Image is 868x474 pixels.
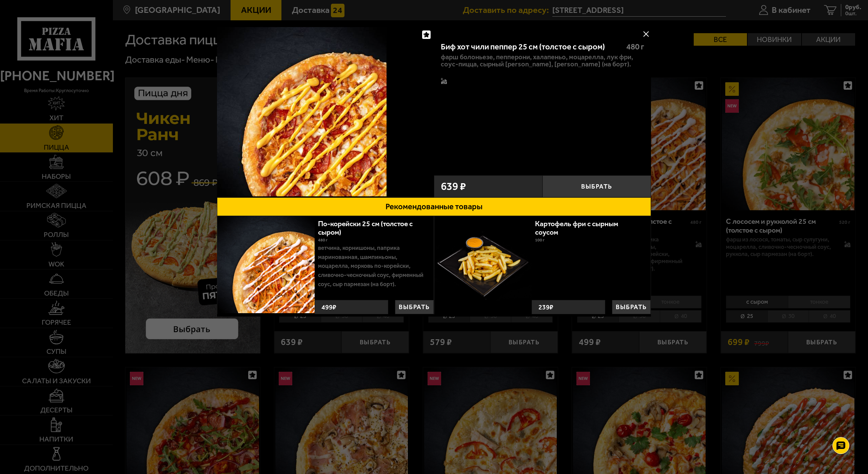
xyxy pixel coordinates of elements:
p: ветчина, корнишоны, паприка маринованная, шампиньоны, моцарелла, морковь по-корейски, сливочно-че... [318,243,429,288]
span: 100 г [535,238,545,242]
a: Картофель фри с сырным соусом [535,219,618,237]
strong: 239 ₽ [537,300,555,314]
a: По-корейски 25 см (толстое с сыром) [318,219,413,237]
button: Выбрать [542,175,651,197]
button: Выбрать [612,300,651,314]
a: Биф хот чили пеппер 25 см (толстое с сыром) [217,27,434,197]
span: 480 г [626,42,644,51]
strong: 499 ₽ [320,300,338,314]
span: 639 ₽ [441,181,466,192]
div: Биф хот чили пеппер 25 см (толстое с сыром) [441,42,619,52]
p: фарш болоньезе, пепперони, халапеньо, моцарелла, лук фри, соус-пицца, сырный [PERSON_NAME], [PERS... [441,53,644,68]
button: Выбрать [395,300,434,314]
button: Рекомендованные товары [217,197,651,216]
img: Биф хот чили пеппер 25 см (толстое с сыром) [217,27,387,196]
span: 480 г [318,238,328,242]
